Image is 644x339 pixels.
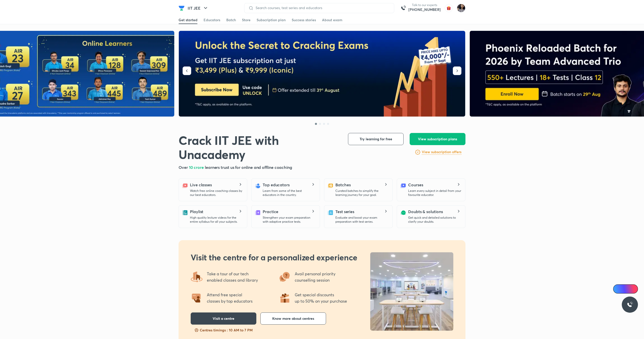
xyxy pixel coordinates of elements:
[322,17,342,22] div: About exam
[295,291,347,304] p: Get special discounts up to 50% on your purchase
[254,6,390,10] input: Search courses, test series and educators
[189,165,205,170] span: 10 crore
[445,4,453,12] img: avatar
[616,287,620,291] img: Icon
[360,137,392,142] span: Try learning for free
[204,16,220,24] a: Educators
[622,287,635,291] span: Ai Doubts
[410,133,465,145] button: View subscription plans
[398,3,408,13] img: call-us
[335,189,388,197] p: Curated batches to simplify the learning journey for your goal.
[457,4,465,12] img: Rakhi Sharma
[179,133,340,161] h1: Crack IIT JEE with Unacademy
[179,17,197,22] div: Get started
[190,216,243,224] p: High quality lecture videos for the entire syllabus for all your subjects.
[408,189,461,197] p: Learn every subject in detail from your favourite educator.
[263,189,316,197] p: Learn from some of the best educators in the country.
[260,312,326,325] button: Know more about centres
[295,270,336,283] p: Avail personal priority counselling session
[348,133,404,145] button: Try learning for free
[263,209,278,215] h5: Practice
[322,16,342,24] a: About exam
[408,209,443,215] h5: Doubts & solutions
[279,271,291,283] img: offering3.png
[194,328,199,333] img: slots-fillng-fast
[408,216,461,224] p: Get quick and detailed solutions to clarify your doubts.
[335,216,388,224] p: Evaluate and boost your exam preparation with test series.
[213,316,234,321] span: Visit a centre
[263,216,316,224] p: Strengthen your exam preparation with adaptive practice tests.
[226,17,236,22] div: Batch
[242,17,251,22] div: Store
[190,209,203,215] h5: Playlist
[191,271,203,283] img: offering4.png
[408,7,441,12] a: [PHONE_NUMBER]
[418,137,457,142] span: View subscription plans
[200,328,253,333] p: Centres timings : 10 AM to 7 PM
[272,316,314,321] span: Know more about centres
[292,17,316,22] div: Success stories
[207,270,258,283] p: Take a tour of our tech enabled classes and library
[179,5,185,11] img: Company Logo
[185,3,212,13] button: IIT JEE
[335,209,354,215] h5: Test series
[190,189,243,197] p: Watch free online coaching classes by our best educators.
[242,16,251,24] a: Store
[207,291,253,304] p: Attend free special classes by top educators
[204,17,220,22] div: Educators
[179,16,197,24] a: Get started
[263,182,290,188] h5: Top educators
[179,165,189,170] span: Over
[257,16,286,24] a: Subscription plan
[335,182,351,188] h5: Batches
[191,292,203,304] img: offering2.png
[279,292,291,304] img: offering1.png
[422,149,461,155] a: View subscription offers
[627,302,633,308] img: ttu
[190,182,212,188] h5: Live classes
[370,252,453,331] img: uncentre_LP_b041622b0f.jpg
[191,252,357,262] h2: Visit the centre for a personalized experience
[613,284,638,293] a: Ai Doubts
[191,312,256,325] button: Visit a centre
[257,17,286,22] div: Subscription plan
[226,16,236,24] a: Batch
[408,3,441,7] p: Talk to our experts
[422,149,461,155] h6: View subscription offers
[292,16,316,24] a: Success stories
[408,182,423,188] h5: Courses
[205,165,292,170] span: learners trust us for online and offline coaching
